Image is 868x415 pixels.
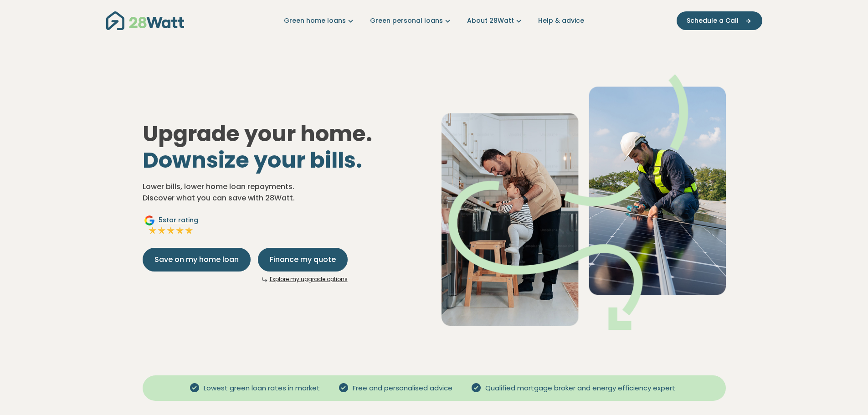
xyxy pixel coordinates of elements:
span: 5 star rating [159,215,198,225]
nav: Main navigation [106,9,762,32]
a: Help & advice [538,16,584,26]
img: Dad helping toddler [442,74,726,330]
a: About 28Watt [467,16,524,26]
button: Finance my quote [258,248,348,272]
p: Lower bills, lower home loan repayments. Discover what you can save with 28Watt. [143,181,427,204]
img: Full star [166,226,175,235]
a: Green home loans [284,16,355,26]
span: Schedule a Call [687,16,739,26]
span: Free and personalised advice [349,383,456,394]
button: Schedule a Call [677,11,762,30]
img: Full star [175,226,185,235]
span: Save on my home loan [154,254,239,265]
img: Full star [185,226,194,235]
img: Full star [157,226,166,235]
span: Downsize your bills. [143,145,362,175]
a: Explore my upgrade options [270,275,348,283]
button: Save on my home loan [143,248,251,272]
img: Full star [148,226,157,235]
span: Lowest green loan rates in market [200,383,324,394]
a: Google5star ratingFull starFull starFull starFull starFull star [143,215,200,237]
a: Green personal loans [370,16,452,26]
img: 28Watt [106,11,184,30]
img: Google [144,215,155,226]
h1: Upgrade your home. [143,121,427,173]
span: Finance my quote [270,254,336,265]
span: Qualified mortgage broker and energy efficiency expert [482,383,679,394]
